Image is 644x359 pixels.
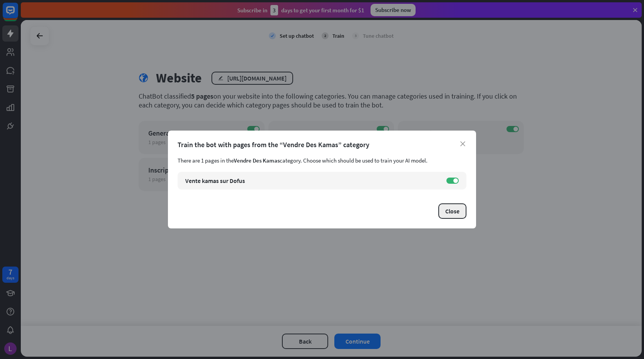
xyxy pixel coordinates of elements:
div: Vente kamas sur Dofus [185,177,439,185]
span: Vendre Des Kamas [234,157,280,164]
button: Open LiveChat chat widget [6,3,29,26]
button: Close [438,203,466,219]
i: close [460,141,465,146]
div: Train the bot with pages from the “Vendre Des Kamas” category [178,140,466,149]
div: There are 1 pages in the category. Choose which should be used to train your AI model. [178,157,466,164]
